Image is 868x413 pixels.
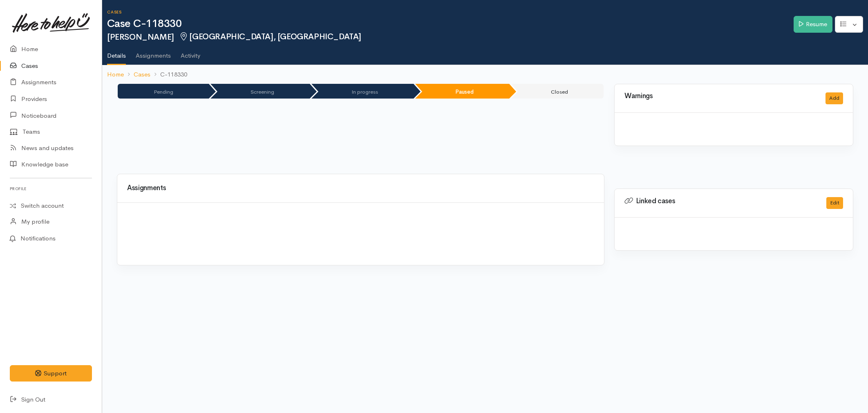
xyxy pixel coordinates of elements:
[107,32,794,42] h2: [PERSON_NAME]
[210,84,310,99] li: Screening
[624,92,816,100] h3: Warnings
[825,92,843,104] button: Add
[179,31,361,42] span: [GEOGRAPHIC_DATA], [GEOGRAPHIC_DATA]
[102,65,868,84] nav: breadcrumb
[107,18,794,30] h1: Case C-118330
[511,84,604,99] li: Closed
[415,84,509,99] li: Paused
[134,70,150,79] a: Cases
[794,16,832,33] a: Resume
[107,10,794,14] h6: Cases
[150,70,187,79] li: C-118330
[127,184,594,192] h3: Assignments
[10,365,92,382] button: Support
[118,84,209,99] li: Pending
[10,183,92,194] h6: Profile
[181,41,200,64] a: Activity
[107,70,124,79] a: Home
[107,41,126,65] a: Details
[826,197,843,209] button: Edit
[311,84,414,99] li: In progress
[136,41,171,64] a: Assignments
[624,197,817,205] h3: Linked cases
